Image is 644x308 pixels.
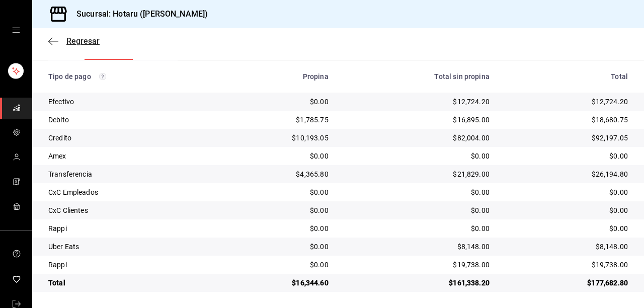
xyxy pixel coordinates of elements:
[225,115,328,125] div: $1,785.75
[48,278,209,288] div: Total
[12,26,20,34] button: open drawer
[345,260,490,270] div: $19,738.00
[345,187,490,197] div: $0.00
[99,73,106,80] svg: Los pagos realizados con Pay y otras terminales son montos brutos.
[345,169,490,179] div: $21,829.00
[48,133,209,143] div: Credito
[48,36,100,46] button: Regresar
[48,72,209,81] div: Tipo de pago
[506,260,628,270] div: $19,738.00
[225,187,328,197] div: $0.00
[66,36,100,46] span: Regresar
[506,151,628,161] div: $0.00
[506,169,628,179] div: $26,194.80
[345,278,490,288] div: $161,338.20
[225,278,328,288] div: $16,344.60
[506,242,628,252] div: $8,148.00
[225,223,328,234] div: $0.00
[225,242,328,252] div: $0.00
[225,72,328,81] div: Propina
[48,223,209,234] div: Rappi
[48,242,209,252] div: Uber Eats
[48,187,209,197] div: CxC Empleados
[225,205,328,215] div: $0.00
[225,151,328,161] div: $0.00
[345,97,490,107] div: $12,724.20
[48,115,209,125] div: Debito
[345,223,490,234] div: $0.00
[506,205,628,215] div: $0.00
[506,115,628,125] div: $18,680.75
[345,151,490,161] div: $0.00
[506,278,628,288] div: $177,682.80
[225,260,328,270] div: $0.00
[345,115,490,125] div: $16,895.00
[345,242,490,252] div: $8,148.00
[48,260,209,270] div: Rappi
[345,72,490,81] div: Total sin propina
[225,97,328,107] div: $0.00
[68,8,208,20] h3: Sucursal: Hotaru ([PERSON_NAME])
[48,169,209,179] div: Transferencia
[225,169,328,179] div: $4,365.80
[48,205,209,215] div: CxC Clientes
[506,97,628,107] div: $12,724.20
[345,205,490,215] div: $0.00
[225,133,328,143] div: $10,193.05
[345,133,490,143] div: $82,004.00
[48,97,209,107] div: Efectivo
[506,187,628,197] div: $0.00
[506,133,628,143] div: $92,197.05
[506,223,628,234] div: $0.00
[48,151,209,161] div: Amex
[506,72,628,81] div: Total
